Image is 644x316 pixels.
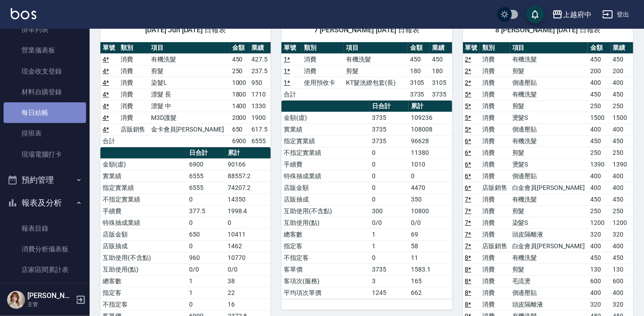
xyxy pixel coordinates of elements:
td: 0 [370,182,409,193]
a: 營業儀表板 [4,40,86,61]
td: 22 [225,287,271,298]
td: 金額(虛) [281,112,370,123]
td: 剪髮 [510,147,588,158]
td: 450 [230,53,250,65]
td: 互助使用(點) [100,263,187,275]
td: 250 [611,205,633,217]
td: 400 [611,182,633,193]
td: 400 [611,287,633,298]
td: 38 [225,275,271,287]
td: 6555 [187,182,225,193]
th: 日合計 [370,101,409,112]
button: 上越府中 [549,5,595,24]
td: 合計 [281,88,302,100]
td: 0/0 [409,217,452,228]
td: 1400 [230,100,250,112]
td: 頭皮隔離液 [510,228,588,240]
td: 69 [409,228,452,240]
td: 1 [370,228,409,240]
a: 現金收支登錄 [4,61,86,82]
td: 總客數 [281,228,370,240]
td: 1462 [225,240,271,252]
td: 消費 [480,193,510,205]
td: 店販銷售 [480,182,510,193]
td: 400 [611,240,633,252]
td: 總客數 [100,275,187,287]
td: 400 [588,170,610,182]
td: 1390 [588,158,610,170]
td: 消費 [480,275,510,287]
td: 店販銷售 [480,240,510,252]
td: 指定客 [281,240,370,252]
a: 報表目錄 [4,218,86,239]
td: 有機洗髮 [510,88,588,100]
td: 10800 [409,205,452,217]
a: 材料自購登錄 [4,82,86,102]
td: 320 [611,298,633,310]
td: 剪髮 [344,65,407,77]
table: a dense table [100,42,271,147]
td: 消費 [480,205,510,217]
td: 消費 [480,123,510,135]
td: 店販抽成 [281,193,370,205]
td: 不指定實業績 [100,193,187,205]
td: 88557.2 [225,170,271,182]
td: 11 [409,252,452,263]
td: 1330 [249,100,271,112]
td: 1500 [611,112,633,123]
td: 200 [588,65,610,77]
td: 6555 [187,170,225,182]
td: 特殊抽成業績 [281,170,370,182]
td: 377.5 [187,205,225,217]
td: 消費 [480,88,510,100]
td: 250 [588,205,610,217]
td: 消費 [480,252,510,263]
td: 手續費 [281,158,370,170]
th: 項目 [344,42,407,54]
th: 類別 [480,42,510,54]
td: 0 [370,170,409,182]
td: 消費 [118,53,149,65]
td: 0 [187,193,225,205]
td: 染髮S [510,217,588,228]
td: 側邊壓貼 [510,287,588,298]
p: 主管 [27,300,73,308]
table: a dense table [281,42,452,101]
td: 剪髮 [149,65,230,77]
th: 類別 [302,42,344,54]
td: 店販抽成 [100,240,187,252]
td: 450 [588,252,610,263]
td: 0 [370,193,409,205]
th: 業績 [611,42,633,54]
td: 450 [408,53,430,65]
td: 400 [588,123,610,135]
td: 白金會員[PERSON_NAME] [510,182,588,193]
td: 不指定客 [281,252,370,263]
td: 3105 [408,77,430,88]
td: 有機洗髮 [344,53,407,65]
td: 有機洗髮 [510,53,588,65]
td: 消費 [118,112,149,123]
td: 250 [588,147,610,158]
td: 200 [611,65,633,77]
td: 消費 [480,135,510,147]
td: 400 [611,77,633,88]
td: 1500 [588,112,610,123]
td: 4470 [409,182,452,193]
td: 消費 [480,100,510,112]
td: 11380 [409,147,452,158]
td: 1 [187,275,225,287]
td: 320 [611,228,633,240]
td: 130 [588,263,610,275]
td: 消費 [118,100,149,112]
td: 400 [611,123,633,135]
span: [DATE] Jun [DATE] 日報表 [111,26,260,35]
td: 350 [409,193,452,205]
th: 金額 [588,42,610,54]
td: 合計 [100,135,118,147]
td: 消費 [480,65,510,77]
th: 業績 [430,42,452,54]
td: 剪髮 [510,100,588,112]
td: 白金會員[PERSON_NAME] [510,240,588,252]
th: 日合計 [187,147,225,159]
